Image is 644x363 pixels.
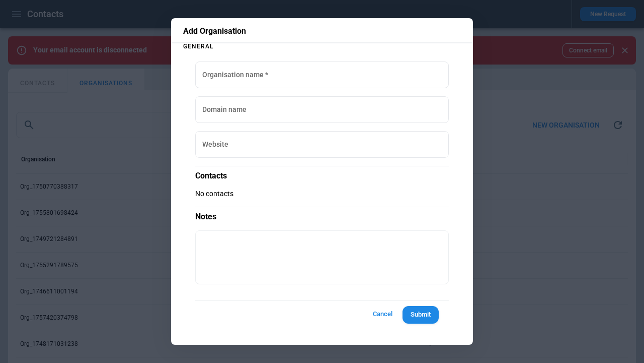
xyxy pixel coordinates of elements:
p: General [183,43,461,49]
p: Add Organisation [183,26,461,36]
button: Submit [403,306,439,324]
p: Contacts [195,166,449,181]
button: Cancel [366,305,398,324]
p: No contacts [195,190,449,198]
p: Notes [195,207,449,222]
